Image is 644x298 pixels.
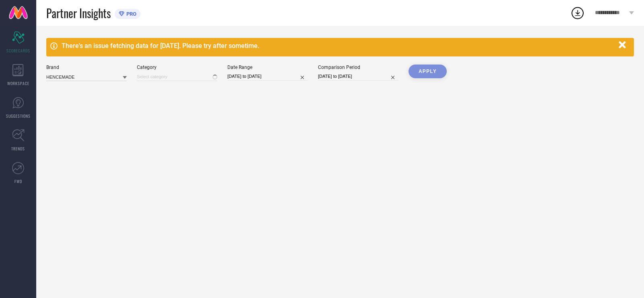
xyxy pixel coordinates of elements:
div: Comparison Period [318,65,398,70]
span: Partner Insights [46,5,111,21]
div: There's an issue fetching data for [DATE]. Please try after sometime. [62,42,615,50]
div: Brand [46,65,127,70]
span: FWD [14,178,22,184]
span: PRO [124,11,136,17]
div: Open download list [570,6,585,20]
span: SUGGESTIONS [6,113,31,119]
div: Date Range [227,65,308,70]
span: TRENDS [11,146,25,152]
input: Select date range [227,72,308,81]
span: SCORECARDS [6,48,30,54]
div: Category [137,65,217,70]
span: WORKSPACE [7,80,29,86]
input: Select comparison period [318,72,398,81]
